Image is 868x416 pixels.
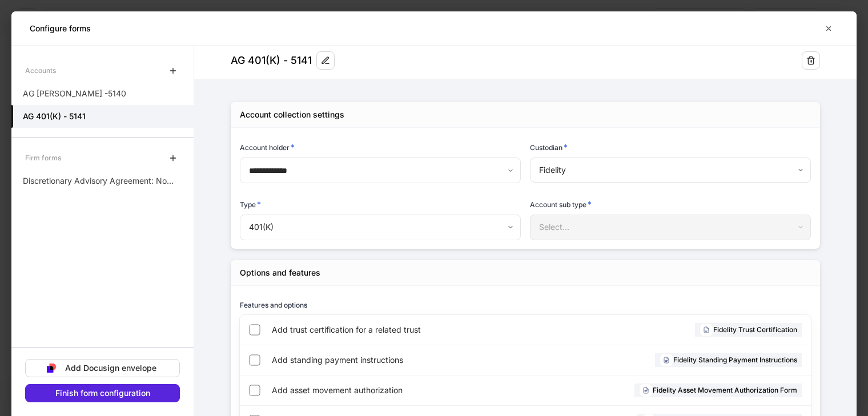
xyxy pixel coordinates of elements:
h5: Configure forms [30,23,91,34]
h6: Fidelity Trust Certification [713,324,797,335]
div: Options and features [240,267,320,278]
div: AG 401(K) - 5141 [231,54,312,67]
span: Add trust certification for a related trust [272,324,549,336]
div: Firm forms [25,148,61,168]
h6: Type [240,199,261,210]
h6: Custodian [530,142,568,153]
div: Select... [530,215,810,240]
span: Add standing payment instructions [272,354,520,366]
button: Finish form configuration [25,384,180,402]
p: Discretionary Advisory Agreement: Non-Wrap Fee [23,175,175,187]
a: AG [PERSON_NAME] -5140 [11,82,194,105]
span: Add asset movement authorization [272,385,509,396]
div: Fidelity [530,157,810,183]
h5: AG 401(K) - 5141 [23,111,86,122]
div: Add Docusign envelope [65,364,156,372]
a: AG 401(K) - 5141 [11,105,194,128]
h6: Fidelity Standing Payment Instructions [673,354,797,365]
h6: Account holder [240,142,295,153]
h6: Fidelity Asset Movement Authorization Form [653,385,797,395]
div: Account collection settings [240,109,344,120]
div: Accounts [25,60,56,80]
div: 401(K) [240,215,520,240]
h6: Features and options [240,300,307,310]
button: Add Docusign envelope [25,359,180,377]
a: Discretionary Advisory Agreement: Non-Wrap Fee [11,169,194,192]
p: AG [PERSON_NAME] -5140 [23,88,126,99]
div: Finish form configuration [55,389,150,397]
h6: Account sub type [530,199,592,210]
